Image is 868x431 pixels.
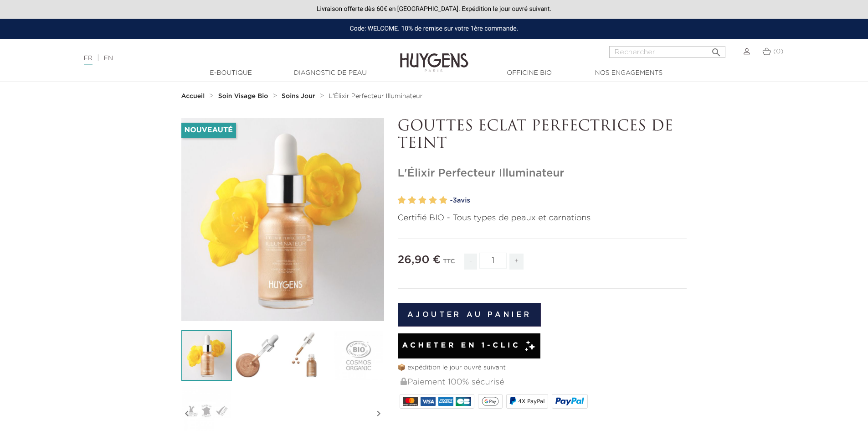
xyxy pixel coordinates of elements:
[398,194,406,207] label: 1
[181,93,207,100] a: Accueil
[479,253,507,269] input: Quantité
[401,378,407,385] img: Paiement 100% sécurisé
[609,46,725,58] input: Rechercher
[104,55,113,62] a: EN
[398,303,541,327] button: Ajouter au panier
[185,68,277,78] a: E-Boutique
[398,254,441,265] span: 26,90 €
[282,93,317,100] a: Soins Jour
[439,194,447,207] label: 5
[518,398,544,405] span: 4X PayPal
[452,197,457,204] span: 3
[443,252,455,276] div: TTC
[181,93,205,99] strong: Accueil
[282,93,315,99] strong: Soins Jour
[403,397,418,406] img: MASTERCARD
[482,397,499,406] img: google_pay
[181,123,236,138] li: Nouveauté
[218,93,268,99] strong: Soin Visage Bio
[456,397,471,406] img: CB_NATIONALE
[509,254,524,270] span: +
[400,373,687,392] div: Paiement 100% sécurisé
[438,397,453,406] img: AMEX
[84,55,92,65] a: FR
[484,68,575,78] a: Officine Bio
[400,38,468,73] img: Huygens
[398,212,687,224] p: Certifié BIO - Tous types de peaux et carnations
[450,194,687,208] a: -3avis
[398,363,687,373] p: 📦 expédition le jour ouvré suivant
[181,330,232,381] img: L'Élixir Perfecteur Illuminateur
[711,44,722,55] i: 
[429,194,437,207] label: 4
[464,254,477,270] span: -
[708,43,724,56] button: 
[329,93,422,100] a: L'Élixir Perfecteur Illuminateur
[398,118,687,153] p: GOUTTES ECLAT PERFECTRICES DE TEINT
[408,194,416,207] label: 2
[583,68,674,78] a: Nos engagements
[218,93,271,100] a: Soin Visage Bio
[421,397,436,406] img: VISA
[79,53,355,64] div: |
[773,48,783,55] span: (0)
[285,68,376,78] a: Diagnostic de peau
[418,194,426,207] label: 3
[398,167,687,180] h1: L'Élixir Perfecteur Illuminateur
